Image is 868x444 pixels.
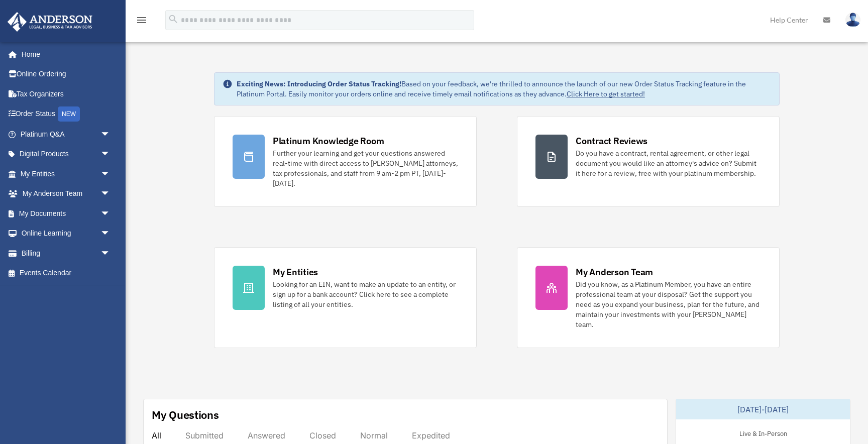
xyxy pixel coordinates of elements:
a: Platinum Knowledge Room Further your learning and get your questions answered real-time with dire... [214,116,477,207]
a: Online Learningarrow_drop_down [7,224,126,244]
a: Events Calendar [7,263,126,283]
div: Closed [309,430,336,440]
span: arrow_drop_down [100,124,121,145]
div: [DATE]-[DATE] [676,399,850,419]
img: Anderson Advisors Platinum Portal [5,12,95,32]
a: My Documentsarrow_drop_down [7,203,126,224]
div: Further your learning and get your questions answered real-time with direct access to [PERSON_NAM... [273,148,458,188]
span: arrow_drop_down [100,203,121,224]
span: arrow_drop_down [100,164,121,184]
span: arrow_drop_down [100,224,121,244]
a: Platinum Q&Aarrow_drop_down [7,124,126,144]
div: Based on your feedback, we're thrilled to announce the launch of our new Order Status Tracking fe... [237,79,771,99]
div: Platinum Knowledge Room [273,135,384,147]
a: Order StatusNEW [7,104,126,125]
span: arrow_drop_down [100,144,121,165]
strong: Exciting News: Introducing Order Status Tracking! [237,79,401,88]
a: Contract Reviews Do you have a contract, rental agreement, or other legal document you would like... [517,116,780,207]
a: Home [7,44,121,64]
div: My Questions [152,407,219,422]
div: My Anderson Team [576,266,653,278]
a: Tax Organizers [7,84,126,104]
div: Submitted [185,430,224,440]
a: Digital Productsarrow_drop_down [7,144,126,164]
div: All [152,430,161,440]
a: Online Ordering [7,64,126,84]
div: My Entities [273,266,318,278]
div: Answered [248,430,285,440]
img: User Pic [845,13,860,27]
a: Billingarrow_drop_down [7,243,126,263]
a: menu [136,18,148,26]
i: menu [136,14,148,26]
div: Live & In-Person [731,427,795,438]
span: arrow_drop_down [100,184,121,204]
i: search [168,14,179,25]
a: Click Here to get started! [567,89,645,98]
div: Contract Reviews [576,135,647,147]
div: Expedited [412,430,450,440]
a: My Anderson Team Did you know, as a Platinum Member, you have an entire professional team at your... [517,247,780,348]
div: Do you have a contract, rental agreement, or other legal document you would like an attorney's ad... [576,148,761,178]
span: arrow_drop_down [100,243,121,264]
div: Normal [360,430,388,440]
a: My Anderson Teamarrow_drop_down [7,184,126,204]
a: My Entitiesarrow_drop_down [7,164,126,184]
div: NEW [58,106,80,122]
a: My Entities Looking for an EIN, want to make an update to an entity, or sign up for a bank accoun... [214,247,477,348]
div: Did you know, as a Platinum Member, you have an entire professional team at your disposal? Get th... [576,279,761,329]
div: Looking for an EIN, want to make an update to an entity, or sign up for a bank account? Click her... [273,279,458,309]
